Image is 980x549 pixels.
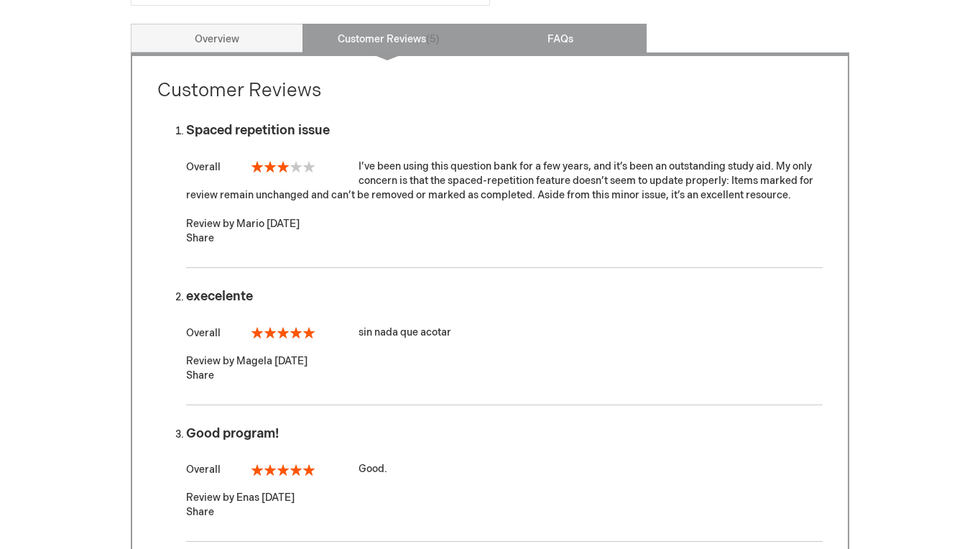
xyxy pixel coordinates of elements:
[236,218,264,230] strong: Mario
[186,355,234,367] span: Review by
[251,464,315,476] div: 100%
[186,160,823,203] div: I’ve been using this question bank for a few years, and it’s been an outstanding study aid. My on...
[157,80,321,102] strong: Customer Reviews
[236,492,259,504] strong: Enas
[186,506,214,518] span: Share
[131,24,303,52] a: Overview
[186,492,234,504] span: Review by
[262,492,295,504] time: [DATE]
[186,326,823,340] div: sin nada que acotar
[186,124,823,138] div: Spaced repetition issue
[267,218,300,230] time: [DATE]
[474,24,647,52] a: FAQs
[186,290,823,304] div: execelente
[186,232,214,244] span: Share
[251,161,315,172] div: 60%
[186,369,214,382] span: Share
[274,355,308,367] time: [DATE]
[302,24,475,52] a: Customer Reviews5
[251,327,315,338] div: 100%
[186,327,221,339] span: Overall
[186,218,234,230] span: Review by
[236,355,272,367] strong: Magela
[186,463,221,476] span: Overall
[186,161,221,173] span: Overall
[186,427,823,441] div: Good program!
[186,462,823,476] div: Good.
[426,33,440,45] span: 5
